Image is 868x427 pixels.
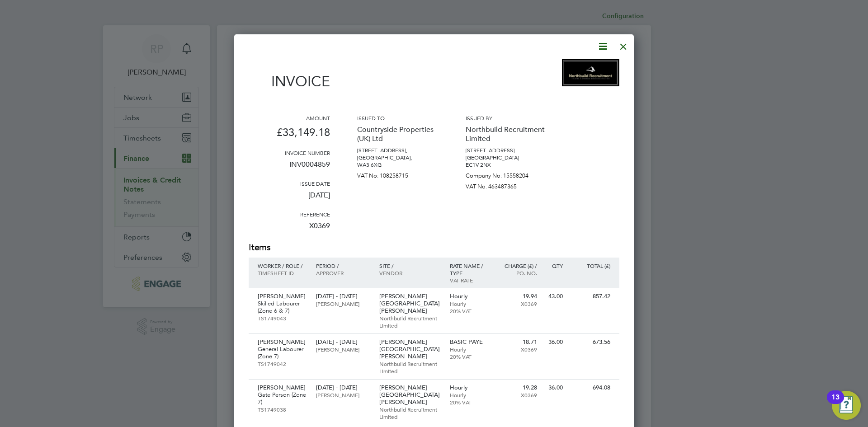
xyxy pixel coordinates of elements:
p: Company No: 15558204 [466,169,547,179]
p: Countryside Properties (UK) Ltd [357,122,439,147]
p: Northbuild Recruitment Limited [466,122,547,147]
p: WA3 6XG [357,161,439,169]
p: [PERSON_NAME][GEOGRAPHIC_DATA][PERSON_NAME] [379,293,441,314]
p: TS1749043 [258,314,307,322]
p: Hourly [450,384,489,391]
p: INV0004859 [249,156,330,180]
p: X0369 [498,391,537,399]
p: Charge (£) / [498,262,537,269]
p: 36.00 [546,384,563,391]
h3: Issued by [466,114,547,122]
p: Total (£) [572,262,610,269]
p: [PERSON_NAME] [316,346,370,353]
p: VAT No: 108258715 [357,169,439,179]
p: [PERSON_NAME] [316,391,370,399]
h3: Issue date [249,180,330,187]
p: [DATE] - [DATE] [316,338,370,346]
p: 20% VAT [450,399,489,406]
p: [DATE] - [DATE] [316,384,370,391]
p: 20% VAT [450,353,489,360]
p: Rate name / type [450,262,489,277]
h2: Items [249,241,619,254]
p: VAT No: 463487365 [466,179,547,190]
p: Skilled Labourer (Zone 6 & 7) [258,300,307,314]
p: Hourly [450,293,489,300]
p: Northbuild Recruitment Limited [379,406,441,420]
h3: Amount [249,114,330,122]
p: TS1749042 [258,360,307,367]
p: TS1749038 [258,406,307,413]
p: Northbuild Recruitment Limited [379,314,441,329]
div: 13 [831,397,840,409]
p: Site / [379,262,441,269]
p: Approver [316,269,370,277]
p: Worker / Role / [258,262,307,269]
p: Period / [316,262,370,269]
p: [PERSON_NAME] [258,384,307,391]
p: Hourly [450,300,489,307]
p: General Labourer (Zone 7) [258,346,307,360]
p: £33,149.18 [249,122,330,149]
p: 694.08 [572,384,610,391]
h3: Issued to [357,114,439,122]
p: [PERSON_NAME][GEOGRAPHIC_DATA][PERSON_NAME] [379,384,441,406]
h3: Reference [249,211,330,218]
p: Gate Person (Zone 7) [258,391,307,406]
p: [PERSON_NAME][GEOGRAPHIC_DATA][PERSON_NAME] [379,338,441,360]
p: QTY [546,262,563,269]
p: 18.71 [498,338,537,346]
p: Hourly [450,346,489,353]
p: [DATE] - [DATE] [316,293,370,300]
p: 673.56 [572,338,610,346]
p: X0369 [498,346,537,353]
p: [GEOGRAPHIC_DATA], [357,154,439,161]
p: 19.28 [498,384,537,391]
p: [DATE] [249,187,330,211]
p: 19.94 [498,293,537,300]
p: [STREET_ADDRESS] [466,147,547,154]
p: 36.00 [546,338,563,346]
img: northbuildrecruit-logo-remittance.png [562,59,619,86]
p: BASIC PAYE [450,338,489,346]
p: X0369 [498,300,537,307]
p: Timesheet ID [258,269,307,277]
p: 43.00 [546,293,563,300]
p: Vendor [379,269,441,277]
p: VAT rate [450,277,489,284]
p: [GEOGRAPHIC_DATA] [466,154,547,161]
h1: Invoice [249,73,330,90]
p: EC1V 2NX [466,161,547,169]
p: 20% VAT [450,307,489,314]
p: [PERSON_NAME] [316,300,370,307]
p: [STREET_ADDRESS], [357,147,439,154]
h3: Invoice number [249,149,330,156]
p: Po. No. [498,269,537,277]
p: [PERSON_NAME] [258,293,307,300]
p: Hourly [450,391,489,399]
button: Open Resource Center, 13 new notifications [832,391,861,420]
p: X0369 [249,218,330,241]
p: 857.42 [572,293,610,300]
p: Northbuild Recruitment Limited [379,360,441,375]
p: [PERSON_NAME] [258,338,307,346]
